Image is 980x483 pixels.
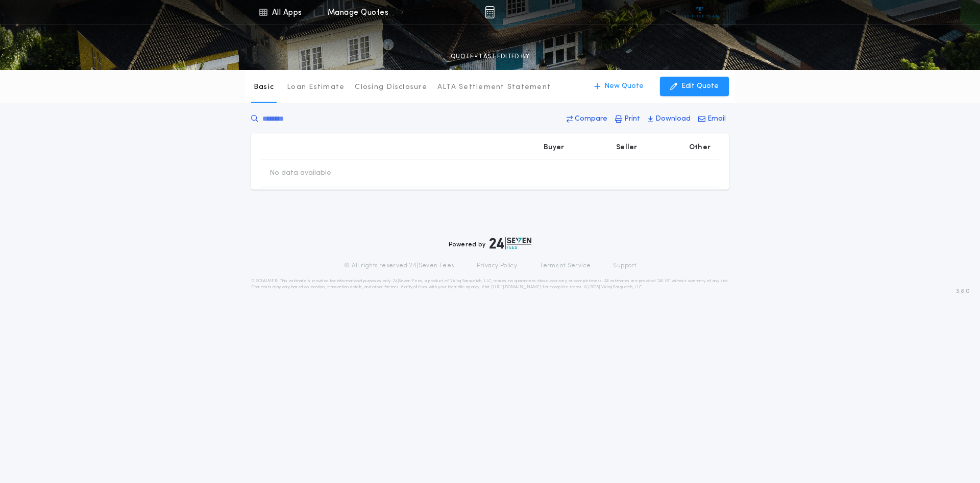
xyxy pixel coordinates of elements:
[616,143,638,153] p: Seller
[695,110,729,128] button: Email
[451,52,529,62] p: QUOTE - LAST EDITED BY
[707,114,726,124] p: Email
[287,82,345,93] p: Loan Estimate
[584,77,654,96] button: New Quote
[681,81,719,91] p: Edit Quote
[575,114,607,124] p: Compare
[681,7,719,17] img: vs-icon
[604,81,644,91] p: New Quote
[544,143,564,153] p: Buyer
[344,262,454,270] p: © All rights reserved. 24|Seven Fees
[437,82,551,93] p: ALTA Settlement Statement
[612,110,643,128] button: Print
[613,262,636,270] a: Support
[655,114,691,124] p: Download
[491,285,542,289] a: [URL][DOMAIN_NAME]
[624,114,640,124] p: Print
[489,237,531,249] img: logo
[645,110,694,128] button: Download
[689,143,710,153] p: Other
[251,278,729,290] p: DISCLAIMER: This estimate is provided for informational purposes only. 24|Seven Fees, a product o...
[355,82,427,93] p: Closing Disclosure
[956,287,970,296] span: 3.8.0
[485,6,495,18] img: img
[563,110,610,128] button: Compare
[261,160,339,187] td: No data available
[660,77,729,96] button: Edit Quote
[254,82,274,93] p: Basic
[477,262,518,270] a: Privacy Policy
[449,237,531,249] div: Powered by
[540,262,591,270] a: Terms of Service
